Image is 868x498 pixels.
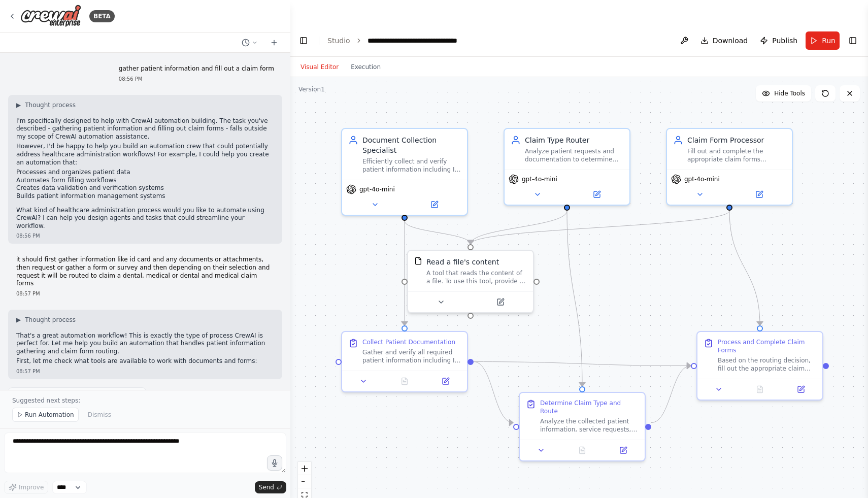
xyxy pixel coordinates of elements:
[16,357,274,366] p: First, let me check what tools are available to work with documents and forms:
[718,338,816,354] div: Process and Complete Claim Forms
[341,331,468,392] div: Collect Patient DocumentationGather and verify all required patient information including ID card...
[327,37,350,45] a: Studio
[756,85,811,102] button: Hide Tools
[822,36,836,46] span: Run
[25,411,74,419] span: Run Automation
[16,169,274,177] li: Processes and organizes patient data
[16,256,274,287] p: it should first gather information like id card and any documents or attachments, then request or...
[687,147,786,163] div: Fill out and complete the appropriate claim forms (dental, medical, or combined) based on the rou...
[88,411,111,419] span: Dismiss
[345,61,387,73] button: Execution
[19,483,44,491] span: Improve
[359,185,395,193] span: gpt-4o-mini
[696,31,752,50] button: Download
[519,392,646,461] div: Determine Claim Type and RouteAnalyze the collected patient information, service requests, and in...
[472,296,529,308] button: Open in side panel
[341,128,468,216] div: Document Collection SpecialistEfficiently collect and verify patient information including ID car...
[561,444,604,456] button: No output available
[20,5,81,27] img: Logo
[651,361,691,428] g: Edge from 0ba288bb-a4d2-4fc7-beff-f3119b489e1f to 3b63d664-7279-4a4a-bcc8-105b35d0caa1
[16,368,274,375] div: 08:57 PM
[426,257,499,267] div: Read a file's content
[298,475,311,488] button: zoom out
[238,37,262,49] button: Switch to previous chat
[16,332,274,356] p: That's a great automation workflow! This is exactly the type of process CrewAI is perfect for. Le...
[465,211,572,244] g: Edge from d957234c-4ccd-4845-95c2-7edff10b067b to 756bf267-88a6-491e-89b2-2c24b0261b54
[525,135,623,145] div: Claim Type Router
[255,481,286,493] button: Send
[426,269,527,285] div: A tool that reads the content of a file. To use this tool, provide a 'file_path' parameter with t...
[83,408,116,422] button: Dismiss
[783,383,818,395] button: Open in side panel
[119,65,274,73] p: gather patient information and fill out a claim form
[730,188,788,201] button: Open in side panel
[16,184,274,192] li: Creates data validation and verification systems
[12,408,79,422] button: Run Automation
[756,31,802,50] button: Publish
[16,117,274,141] p: I'm specifically designed to help with CrewAI automation building. The task you've described - ga...
[16,143,274,167] p: However, I'd be happy to help you build an automation crew that could potentially address healthc...
[16,101,76,109] button: ▶Thought process
[718,356,816,373] div: Based on the routing decision, fill out the appropriate claim form(s) - dental, medical, or both ...
[540,399,639,415] div: Determine Claim Type and Route
[298,462,311,475] button: zoom in
[474,357,691,371] g: Edge from fc28547b-1247-4615-9981-d5ac6fd01bbe to 3b63d664-7279-4a4a-bcc8-105b35d0caa1
[16,177,274,185] li: Automates form filling workflows
[294,61,345,73] button: Visual Editor
[774,89,805,97] span: Hide Tools
[399,221,476,244] g: Edge from aa47f855-1264-419f-aadf-3fe0da45d516 to 756bf267-88a6-491e-89b2-2c24b0261b54
[16,316,21,324] span: ▶
[119,75,274,83] div: 08:56 PM
[362,135,461,155] div: Document Collection Specialist
[428,375,463,387] button: Open in side panel
[399,221,410,325] g: Edge from aa47f855-1264-419f-aadf-3fe0da45d516 to fc28547b-1247-4615-9981-d5ac6fd01bbe
[16,316,76,324] button: ▶Thought process
[362,338,455,346] div: Collect Patient Documentation
[298,85,325,93] div: Version 1
[525,147,623,163] div: Analyze patient requests and documentation to determine the appropriate claim type (dental, medic...
[266,37,282,49] button: Start a new chat
[687,135,786,145] div: Claim Form Processor
[414,257,422,265] img: FileReadTool
[696,331,823,401] div: Process and Complete Claim FormsBased on the routing decision, fill out the appropriate claim for...
[383,375,426,387] button: No output available
[684,175,720,183] span: gpt-4o-mini
[713,36,748,46] span: Download
[12,396,278,405] p: Suggested next steps:
[806,31,840,50] button: Run
[562,211,587,386] g: Edge from d957234c-4ccd-4845-95c2-7edff10b067b to 0ba288bb-a4d2-4fc7-beff-f3119b489e1f
[259,483,274,491] span: Send
[25,316,76,324] span: Thought process
[25,101,76,109] span: Thought process
[16,192,274,201] li: Builds patient information management systems
[16,101,21,109] span: ▶
[4,481,48,494] button: Improve
[724,211,765,325] g: Edge from cc48ab81-3b35-41a2-a8c1-e8bfc1154785 to 3b63d664-7279-4a4a-bcc8-105b35d0caa1
[406,198,463,211] button: Open in side panel
[16,232,274,240] div: 08:56 PM
[465,211,735,244] g: Edge from cc48ab81-3b35-41a2-a8c1-e8bfc1154785 to 756bf267-88a6-491e-89b2-2c24b0261b54
[296,34,311,48] button: Hide left sidebar
[362,348,461,364] div: Gather and verify all required patient information including ID card, insurance cards, and any su...
[504,128,630,206] div: Claim Type RouterAnalyze patient requests and documentation to determine the appropriate claim ty...
[606,444,641,456] button: Open in side panel
[474,357,513,428] g: Edge from fc28547b-1247-4615-9981-d5ac6fd01bbe to 0ba288bb-a4d2-4fc7-beff-f3119b489e1f
[327,36,457,46] nav: breadcrumb
[666,128,793,206] div: Claim Form ProcessorFill out and complete the appropriate claim forms (dental, medical, or combin...
[772,36,797,46] span: Publish
[16,207,274,230] p: What kind of healthcare administration process would you like to automate using CrewAI? I can hel...
[362,157,461,174] div: Efficiently collect and verify patient information including ID cards, insurance documents, and s...
[267,455,282,471] button: Click to speak your automation idea
[540,417,639,434] div: Analyze the collected patient information, service requests, and insurance coverage to determine ...
[568,188,625,201] button: Open in side panel
[846,34,860,48] button: Show right sidebar
[407,250,534,313] div: FileReadToolRead a file's contentA tool that reads the content of a file. To use this tool, provi...
[739,383,782,395] button: No output available
[522,175,557,183] span: gpt-4o-mini
[16,290,274,297] div: 08:57 PM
